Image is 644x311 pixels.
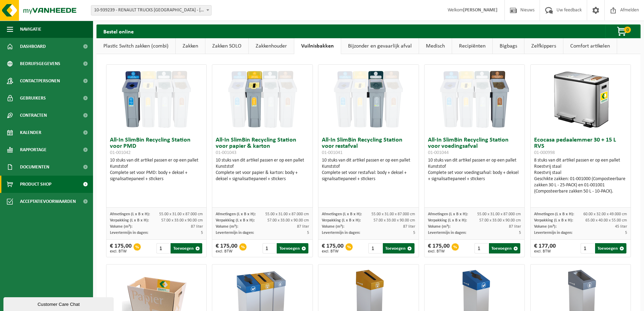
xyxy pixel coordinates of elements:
[91,6,211,15] span: 10-939239 - RENAULT TRUCKS BRUSSELS - LONDERZEEL
[534,157,627,195] div: 8 stuks van dit artikel passen er op een pallet
[110,218,149,222] span: Verpakking (L x B x H):
[477,212,521,216] span: 55.00 x 31.00 x 87.000 cm
[428,225,450,229] span: Volume (m³):
[474,243,488,253] input: 1
[509,225,521,229] span: 87 liter
[201,231,203,235] span: 5
[3,296,115,311] iframe: chat widget
[428,212,468,216] span: Afmetingen (L x B x H):
[403,225,415,229] span: 87 liter
[20,141,47,158] span: Rapportage
[463,8,498,13] strong: [PERSON_NAME]
[322,137,415,156] h3: All-In SlimBin Recycling Station voor restafval
[322,157,415,182] div: 10 stuks van dit artikel passen er op een pallet
[122,65,191,134] img: 01-001042
[277,243,308,253] button: Toevoegen
[20,107,47,124] span: Contracten
[322,150,343,155] span: 01-001041
[428,231,466,235] span: Levertermijn in dagen:
[428,150,449,155] span: 01-001044
[20,72,60,90] span: Contactpersonen
[322,231,360,235] span: Levertermijn in dagen:
[216,170,309,182] div: Complete set voor papier & karton: body + deksel + signalisatiepaneel + stickers
[110,243,132,253] div: € 175,00
[440,65,509,134] img: 01-001044
[624,27,631,33] span: 0
[20,90,46,107] span: Gebruikers
[20,193,76,210] span: Acceptatievoorwaarden
[171,243,202,253] button: Toevoegen
[413,231,415,235] span: 5
[216,150,236,155] span: 01-001043
[605,24,640,38] button: 0
[96,24,141,38] h2: Bestel online
[428,249,450,253] span: excl. BTW
[267,218,309,222] span: 57.00 x 33.00 x 90.00 cm
[383,243,415,253] button: Toevoegen
[110,231,148,235] span: Levertermijn in dagen:
[265,212,309,216] span: 55.00 x 31.00 x 87.000 cm
[524,38,563,54] a: Zelfkippers
[322,164,415,170] div: Kunststof
[368,243,382,253] input: 1
[534,249,556,253] span: excl. BTW
[493,38,524,54] a: Bigbags
[216,225,238,229] span: Volume (m³):
[216,218,255,222] span: Verpakking (L x B x H):
[110,212,150,216] span: Afmetingen (L x B x H):
[563,38,617,54] a: Comfort artikelen
[534,218,573,222] span: Verpakking (L x B x H):
[534,212,574,216] span: Afmetingen (L x B x H):
[374,218,415,222] span: 57.00 x 33.00 x 90.00 cm
[371,212,415,216] span: 55.00 x 31.00 x 87.000 cm
[428,218,467,222] span: Verpakking (L x B x H):
[161,218,203,222] span: 57.00 x 33.00 x 90.00 cm
[205,38,248,54] a: Zakken SOLO
[489,243,521,253] button: Toevoegen
[595,243,627,253] button: Toevoegen
[534,150,555,155] span: 01-000998
[110,150,131,155] span: 01-001042
[20,38,46,55] span: Dashboard
[156,243,170,253] input: 1
[322,225,344,229] span: Volume (m³):
[334,65,403,134] img: 01-001041
[20,55,60,72] span: Bedrijfsgegevens
[419,38,452,54] a: Medisch
[110,170,203,182] div: Complete set voor PMD: body + deksel + signalisatiepaneel + stickers
[534,164,627,170] div: Roestvrij staal
[322,170,415,182] div: Complete set voor restafval: body + deksel + signalisatiepaneel + stickers
[585,218,627,222] span: 65.00 x 40.00 x 55.00 cm
[159,212,203,216] span: 55.00 x 31.00 x 87.000 cm
[20,158,49,176] span: Documenten
[615,225,627,229] span: 45 liter
[583,212,627,216] span: 60.00 x 32.00 x 49.000 cm
[428,137,521,156] h3: All-In SlimBin Recycling Station voor voedingsafval
[534,225,556,229] span: Volume (m³):
[452,38,492,54] a: Recipiënten
[581,243,594,253] input: 1
[110,225,132,229] span: Volume (m³):
[534,243,556,253] div: € 177,00
[110,137,203,156] h3: All-In SlimBin Recycling Station voor PMD
[546,65,615,134] img: 01-000998
[534,231,572,235] span: Levertermijn in dagen:
[519,231,521,235] span: 5
[216,137,309,156] h3: All-In SlimBin Recycling Station voor papier & karton
[534,176,627,195] div: Geschikte zakken: 01-001000 (Composteerbare zakken 30 L - 25-PACK) en 01-001001 (Composteerbare z...
[216,249,237,253] span: excl. BTW
[428,164,521,170] div: Kunststof
[110,249,132,253] span: excl. BTW
[228,65,297,134] img: 01-001043
[91,5,212,15] span: 10-939239 - RENAULT TRUCKS BRUSSELS - LONDERZEEL
[20,176,51,193] span: Product Shop
[534,137,627,156] h3: Ecocasa pedaalemmer 30 + 15 L RVS
[479,218,521,222] span: 57.00 x 33.00 x 90.00 cm
[322,243,344,253] div: € 175,00
[20,124,41,141] span: Kalender
[428,157,521,182] div: 10 stuks van dit artikel passen er op een pallet
[294,38,341,54] a: Vuilnisbakken
[176,38,205,54] a: Zakken
[322,249,344,253] span: excl. BTW
[322,212,362,216] span: Afmetingen (L x B x H):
